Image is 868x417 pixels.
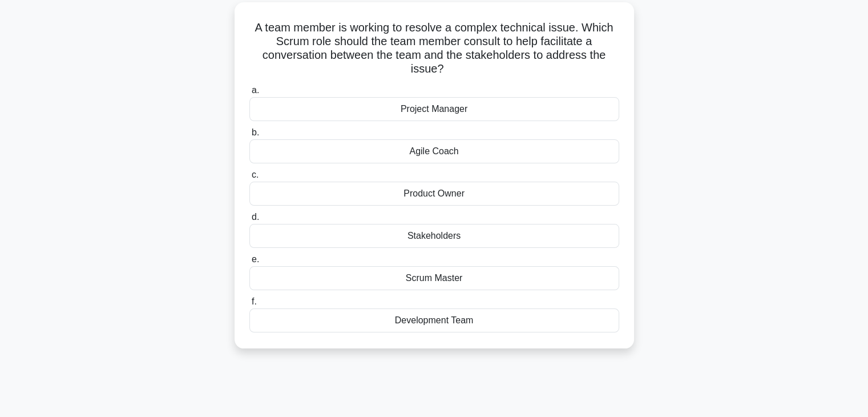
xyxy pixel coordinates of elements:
[248,21,620,77] h5: A team member is working to resolve a complex technical issue. Which Scrum role should the team m...
[252,85,259,95] span: a.
[249,97,619,121] div: Project Manager
[249,224,619,248] div: Stakeholders
[252,170,259,179] span: c.
[252,127,259,137] span: b.
[252,254,259,264] span: e.
[249,139,619,163] div: Agile Coach
[249,308,619,332] div: Development Team
[249,266,619,290] div: Scrum Master
[252,212,259,222] span: d.
[249,182,619,206] div: Product Owner
[252,296,257,306] span: f.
